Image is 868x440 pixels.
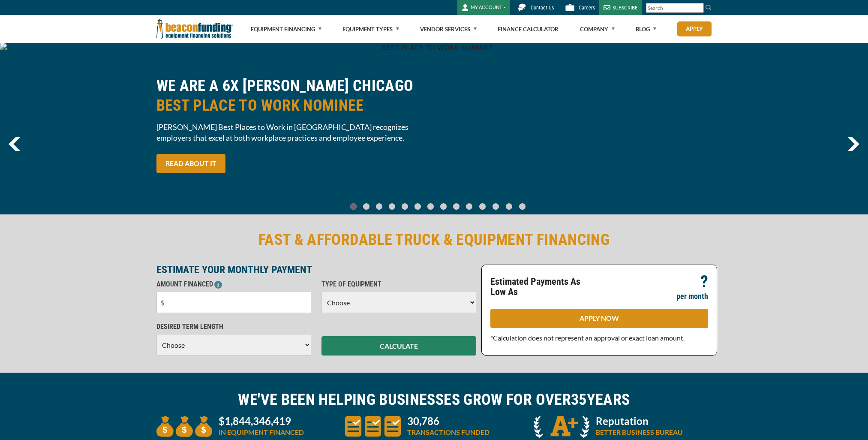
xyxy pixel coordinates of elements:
a: Go To Slide 12 [504,203,514,210]
span: *Calculation does not represent an approval or exact loan amount. [490,334,685,342]
h2: WE ARE A 6X [PERSON_NAME] CHICAGO [156,76,429,115]
a: Go To Slide 4 [400,203,410,210]
p: ? [700,277,708,287]
a: READ ABOUT IT [156,154,225,173]
button: CALCULATE [321,336,476,356]
input: Search [646,3,704,13]
a: Equipment Financing [251,15,321,43]
a: next [847,137,859,151]
p: TYPE OF EQUIPMENT [321,279,476,289]
a: previous [9,137,20,151]
input: $ [156,292,311,313]
img: Left Navigator [9,137,20,151]
p: 30,786 [407,416,490,426]
img: A + icon [534,416,589,439]
p: DESIRED TERM LENGTH [156,322,311,332]
h2: WE'VE BEEN HELPING BUSINESSES GROW FOR OVER YEARS [156,390,712,410]
p: AMOUNT FINANCED [156,279,311,289]
a: APPLY NOW [490,309,708,328]
a: Apply [677,21,712,36]
a: Equipment Types [342,15,399,43]
a: Clear search text [695,5,702,12]
span: 35 [571,391,587,409]
a: Go To Slide 11 [490,203,501,210]
img: Beacon Funding Corporation logo [156,15,233,43]
p: Reputation [596,416,683,426]
span: Careers [579,5,595,11]
p: $1,844,346,419 [219,416,304,426]
a: Vendor Services [420,15,477,43]
a: Go To Slide 8 [451,203,462,210]
a: Go To Slide 1 [361,203,372,210]
a: Go To Slide 0 [348,203,359,210]
h2: FAST & AFFORDABLE TRUCK & EQUIPMENT FINANCING [156,230,712,250]
p: IN EQUIPMENT FINANCED [219,427,304,437]
p: ESTIMATE YOUR MONTHLY PAYMENT [156,265,476,275]
p: BETTER BUSINESS BUREAU [596,427,683,437]
a: Go To Slide 9 [464,203,475,210]
a: Go To Slide 13 [517,203,528,210]
img: three document icons to convery large amount of transactions funded [345,416,401,437]
p: TRANSACTIONS FUNDED [407,427,490,437]
span: BEST PLACE TO WORK NOMINEE [156,96,429,115]
a: Go To Slide 2 [374,203,384,210]
a: Go To Slide 10 [477,203,488,210]
img: Search [705,4,712,11]
span: [PERSON_NAME] Best Places to Work in [GEOGRAPHIC_DATA] recognizes employers that excel at both wo... [156,122,429,143]
a: Go To Slide 6 [426,203,436,210]
img: three money bags to convey large amount of equipment financed [156,416,212,437]
p: Estimated Payments As Low As [490,277,594,297]
p: per month [676,291,708,301]
span: Contact Us [531,5,554,11]
a: Go To Slide 3 [387,203,397,210]
img: Right Navigator [847,137,859,151]
a: Company [580,15,615,43]
a: Finance Calculator [498,15,559,43]
a: Blog [636,15,656,43]
a: Go To Slide 7 [439,203,449,210]
a: Go To Slide 5 [413,203,423,210]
